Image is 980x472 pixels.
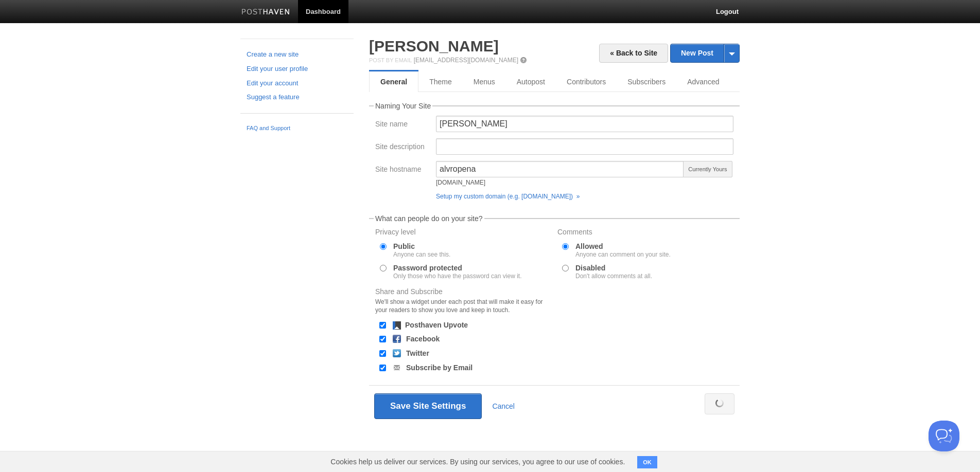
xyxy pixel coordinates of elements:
label: Public [393,243,450,258]
img: facebook.png [393,335,401,343]
a: Edit your user profile [247,64,347,75]
legend: Naming Your Site [374,102,432,110]
label: Allowed [575,243,671,258]
a: Advanced [676,71,730,92]
label: Subscribe by Email [406,364,472,371]
a: Menus [463,71,506,92]
label: Site description [375,143,430,153]
a: Theme [418,71,463,92]
a: New Post [671,44,739,62]
legend: What can people do on your site? [374,215,484,222]
button: Save Site Settings [374,393,482,419]
label: Password protected [393,264,521,279]
img: Posthaven-bar [241,9,290,16]
div: Anyone can comment on your site. [575,251,671,258]
a: Cancel [492,402,515,410]
a: Edit your account [247,78,347,89]
div: We'll show a widget under each post that will make it easy for your readers to show you love and ... [375,298,551,314]
a: Suggest a feature [247,92,347,103]
label: Facebook [406,335,440,342]
div: Only those who have the password can view it. [393,273,521,279]
span: Cookies help us deliver our services. By using our services, you agree to our use of cookies. [320,451,635,472]
label: Share and Subscribe [375,288,551,317]
label: Privacy level [375,228,551,238]
div: [DOMAIN_NAME] [436,179,684,186]
a: [EMAIL_ADDRESS][DOMAIN_NAME] [414,57,518,64]
a: General [369,71,418,92]
span: Currently Yours [683,161,732,177]
a: Setup my custom domain (e.g. [DOMAIN_NAME]) » [436,193,580,200]
div: Don't allow comments at all. [575,273,652,279]
div: Anyone can see this. [393,251,450,258]
label: Comments [557,228,733,238]
a: Autopost [506,71,556,92]
a: Create a new site [247,49,347,60]
label: Twitter [406,350,429,357]
iframe: Help Scout Beacon - Open [929,421,959,451]
a: « Back to Site [599,44,668,63]
img: twitter.png [393,349,401,357]
a: [PERSON_NAME] [369,38,499,55]
label: Site name [375,120,430,130]
span: Post by Email [369,57,412,63]
label: Disabled [575,264,652,279]
img: loading.gif [715,399,724,407]
button: OK [637,456,657,468]
a: Subscribers [617,71,676,92]
label: Posthaven Upvote [405,321,468,329]
label: Site hostname [375,166,430,175]
a: Contributors [556,71,617,92]
a: FAQ and Support [247,124,347,133]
